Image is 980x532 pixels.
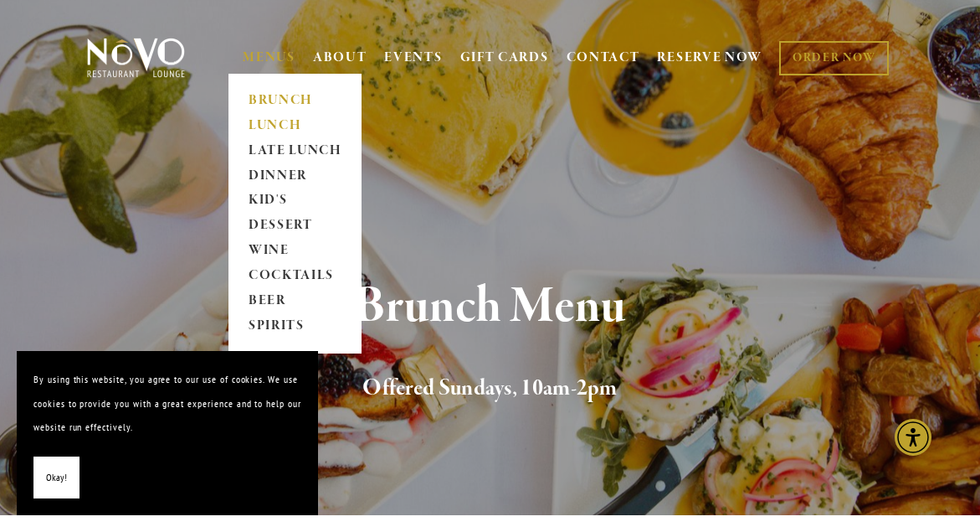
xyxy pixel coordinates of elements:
[243,239,347,264] a: WINE
[779,41,889,75] a: ORDER NOW
[384,49,442,66] a: EVENTS
[567,42,640,74] a: CONTACT
[313,49,367,66] a: ABOUT
[460,42,549,74] a: GIFT CARDS
[84,37,188,79] img: Novo Restaurant &amp; Lounge
[33,457,80,499] button: Okay!
[243,289,347,314] a: BEER
[243,163,347,189] a: DINNER
[243,189,347,214] a: KID'S
[243,88,347,113] a: BRUNCH
[657,42,762,74] a: RESERVE NOW
[46,466,67,490] span: Okay!
[243,314,347,339] a: SPIRITS
[243,264,347,289] a: COCKTAILS
[108,280,871,334] h1: Brunch Menu
[243,138,347,163] a: LATE LUNCH
[243,113,347,138] a: LUNCH
[243,49,295,66] a: MENUS
[17,351,318,515] section: Cookie banner
[33,368,301,440] p: By using this website, you agree to our use of cookies. We use cookies to provide you with a grea...
[895,419,931,456] div: Accessibility Menu
[108,371,871,406] h2: Offered Sundays, 10am-2pm
[243,214,347,239] a: DESSERT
